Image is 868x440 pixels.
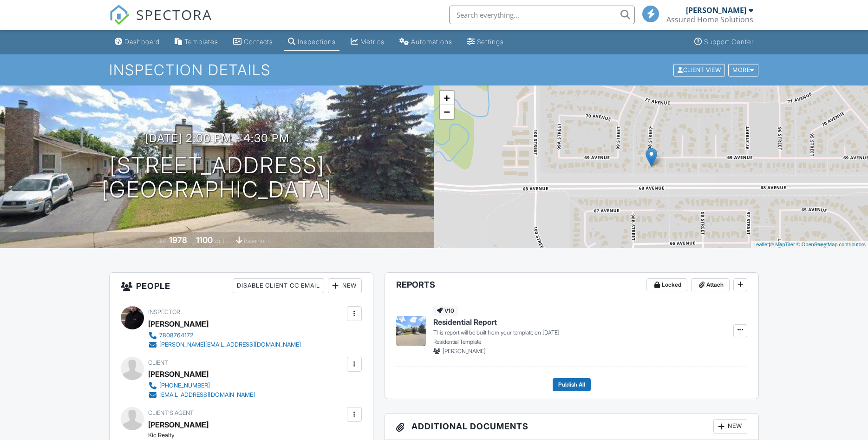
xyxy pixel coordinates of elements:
a: [PERSON_NAME] [148,418,209,432]
h3: Additional Documents [385,414,759,440]
div: Assured Home Solutions [666,15,753,24]
div: 1100 [196,235,213,245]
span: SPECTORA [136,5,212,24]
div: New [713,419,747,434]
div: | [751,241,868,249]
span: sq. ft. [214,237,227,244]
div: [PERSON_NAME][EMAIL_ADDRESS][DOMAIN_NAME] [159,341,301,348]
div: Kic Realty [148,432,262,439]
div: 7808764172 [159,332,193,339]
div: 1978 [169,235,187,245]
div: Contacts [244,38,273,46]
a: Contacts [229,33,277,51]
a: SPECTORA [109,13,212,32]
h3: [DATE] 2:00 pm - 4:30 pm [145,132,289,144]
input: Search everything... [449,6,635,24]
div: Automations [411,38,452,46]
a: Client View [672,66,727,73]
div: Templates [184,38,218,46]
div: Dashboard [124,38,160,46]
a: Metrics [347,33,388,51]
div: [PERSON_NAME] [686,6,746,15]
a: 7808764172 [148,331,301,340]
div: Inspections [298,38,336,46]
a: Inspections [284,33,339,51]
a: Templates [171,33,222,51]
h3: People [110,273,373,299]
div: New [328,278,362,293]
span: Built [157,237,168,244]
a: Dashboard [111,33,163,51]
a: Support Center [691,33,757,51]
span: basement [244,237,269,244]
a: [EMAIL_ADDRESS][DOMAIN_NAME] [148,390,255,400]
div: [EMAIL_ADDRESS][DOMAIN_NAME] [159,391,255,399]
img: The Best Home Inspection Software - Spectora [109,5,130,25]
a: Zoom out [440,105,454,119]
div: [PERSON_NAME] [148,367,209,381]
div: Disable Client CC Email [233,278,324,293]
a: Leaflet [753,242,769,247]
div: [PERSON_NAME] [148,317,209,331]
div: More [728,64,758,76]
a: © MapTiler [770,242,795,247]
a: [PHONE_NUMBER] [148,381,255,390]
div: [PHONE_NUMBER] [159,382,210,389]
span: Inspector [148,309,180,315]
h1: Inspection Details [109,62,759,78]
div: Metrics [360,38,385,46]
a: Automations (Basic) [396,33,456,51]
span: Client [148,359,168,366]
a: © OpenStreetMap contributors [796,242,866,247]
span: Client's Agent [148,409,194,416]
h1: [STREET_ADDRESS] [GEOGRAPHIC_DATA] [102,153,332,203]
a: Settings [463,33,508,51]
a: Zoom in [440,91,454,105]
div: Support Center [704,38,754,46]
a: [PERSON_NAME][EMAIL_ADDRESS][DOMAIN_NAME] [148,340,301,349]
div: Client View [673,64,725,76]
div: Settings [477,38,504,46]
